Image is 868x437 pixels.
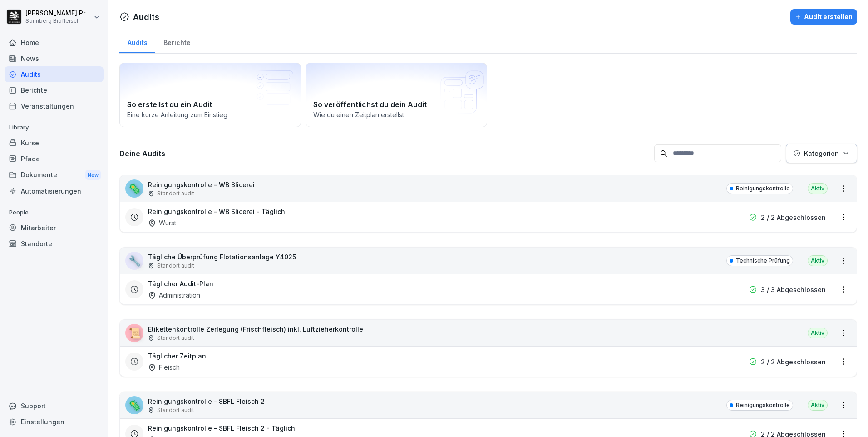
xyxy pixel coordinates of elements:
p: Reinigungskontrolle - SBFL Fleisch 2 [148,397,265,406]
p: Reinigungskontrolle [736,401,790,409]
p: Reinigungskontrolle - WB Slicerei [148,180,255,189]
a: News [5,50,104,66]
p: Etikettenkontrolle Zerlegung (Frischfleisch) inkl. Luftzieherkontrolle [148,324,363,334]
h2: So veröffentlichst du dein Audit [313,99,479,110]
p: People [5,205,104,220]
p: Technische Prüfung [736,257,790,265]
button: Audit erstellen [790,9,857,25]
a: Automatisierungen [5,183,104,199]
p: [PERSON_NAME] Preßlauer [25,10,92,17]
h3: Reinigungskontrolle - WB Slicerei - Täglich [148,207,285,216]
div: Aktiv [808,328,828,338]
p: Standort audit [157,189,194,198]
div: New [85,170,101,180]
div: Dokumente [5,167,104,184]
a: Audits [5,66,104,82]
p: Library [5,120,104,135]
h1: Audits [133,11,159,23]
a: Veranstaltungen [5,98,104,114]
h2: So erstellst du ein Audit [127,99,293,110]
div: Aktiv [808,183,828,194]
p: Reinigungskontrolle [736,184,790,193]
p: Tägliche Überprüfung Flotationsanlage Y4025 [148,252,296,262]
p: Kategorien [804,149,839,158]
p: Standort audit [157,334,194,342]
a: Mitarbeiter [5,220,104,236]
a: Einstellungen [5,414,104,430]
a: Berichte [155,30,198,53]
h3: Reinigungskontrolle - SBFL Fleisch 2 - Täglich [148,423,295,433]
a: Standorte [5,236,104,252]
div: Aktiv [808,400,828,411]
p: 2 / 2 Abgeschlossen [761,213,826,222]
p: Standort audit [157,262,194,270]
div: Fleisch [148,363,180,372]
p: Sonnberg Biofleisch [25,18,92,24]
div: 🔧 [125,252,143,270]
div: 🦠 [125,179,143,198]
a: Kurse [5,135,104,151]
div: Support [5,398,104,414]
a: So veröffentlichst du dein AuditWie du einen Zeitplan erstellst [306,63,487,127]
p: Eine kurze Anleitung zum Einstieg [127,110,293,119]
div: 📜 [125,324,143,342]
h3: Täglicher Audit-Plan [148,279,213,288]
p: 3 / 3 Abgeschlossen [761,285,826,294]
a: Home [5,35,104,50]
a: Pfade [5,151,104,167]
button: Kategorien [786,144,857,163]
h3: Täglicher Zeitplan [148,351,206,361]
p: Standort audit [157,406,194,414]
p: Wie du einen Zeitplan erstellst [313,110,479,119]
div: 🦠 [125,396,143,414]
a: So erstellst du ein AuditEine kurze Anleitung zum Einstieg [119,63,301,127]
a: Berichte [5,82,104,98]
h3: Deine Audits [119,149,650,159]
div: Audit erstellen [795,12,853,22]
div: Administration [148,290,200,300]
a: DokumenteNew [5,167,104,184]
div: Wurst [148,218,176,228]
p: 2 / 2 Abgeschlossen [761,357,826,367]
div: Aktiv [808,255,828,266]
a: Audits [119,30,155,53]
